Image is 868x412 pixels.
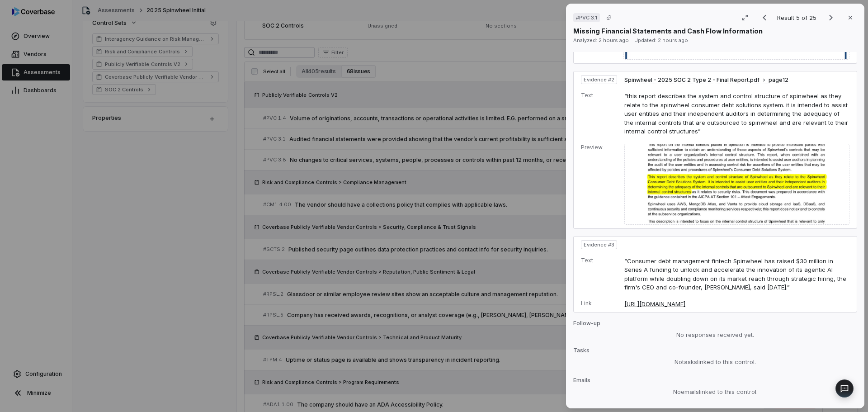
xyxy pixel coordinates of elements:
[584,241,614,248] span: Evidence # 3
[822,12,840,23] button: Next result
[574,296,621,312] td: Link
[574,253,621,296] td: Text
[573,377,857,388] p: Emails
[624,76,759,84] span: Spinwheel - 2025 SOC 2 Type 2 - Final Report.pdf
[576,14,597,21] span: # PVC 3.1
[673,388,758,396] span: No emails linked to this control.
[777,13,818,23] p: Result 5 of 25
[601,9,617,26] button: Copy link
[624,92,848,135] span: “this report describes the system and control structure of spinwheel as they relate to the spinwh...
[769,76,788,84] span: page 12
[624,76,788,84] button: Spinwheel - 2025 SOC 2 Type 2 - Final Report.pdfpage12
[573,320,857,331] p: Follow-up
[634,37,688,43] span: Updated: 2 hours ago
[574,88,621,140] td: Text
[624,144,849,225] img: ddd0978a8a7946649baf8c17791a6b89_original.jpg_w1200.jpg
[624,257,846,291] span: “Consumer debt management fintech Spinwheel has raised $30 million in Series A funding to unlock ...
[624,300,849,309] a: [URL][DOMAIN_NAME]
[584,76,614,83] span: Evidence # 2
[573,331,857,340] div: No responses received yet.
[573,37,629,43] span: Analyzed: 2 hours ago
[573,26,763,36] p: Missing Financial Statements and Cash Flow Information
[675,358,756,366] span: No tasks linked to this control.
[573,347,857,358] p: Tasks
[574,140,621,228] td: Preview
[755,12,774,23] button: Previous result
